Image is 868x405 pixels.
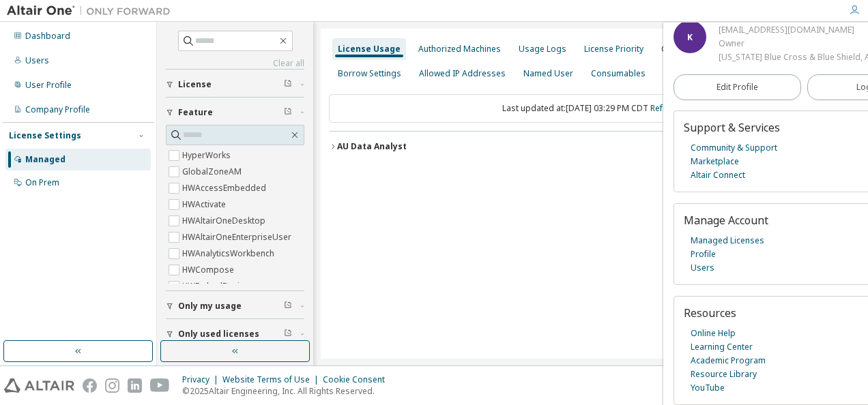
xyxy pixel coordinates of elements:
[338,68,401,79] div: Borrow Settings
[674,74,801,100] a: Edit Profile
[691,367,757,381] a: Resource Library
[178,329,259,340] span: Only used licenses
[150,378,170,393] img: youtube.svg
[337,141,407,152] div: AU Data Analyst
[684,305,736,320] span: Resources
[323,374,393,385] div: Cookie Consent
[523,68,573,79] div: Named User
[182,262,237,278] label: HWCompose
[691,247,716,261] a: Profile
[182,278,246,295] label: HWEmbedBasic
[166,70,304,100] button: License
[691,261,714,275] a: Users
[684,213,768,228] span: Manage Account
[4,378,74,393] img: altair_logo.svg
[182,147,233,164] label: HyperWorks
[691,234,764,247] a: Managed Licenses
[329,132,853,162] button: AU Data AnalystLicense ID: 130587
[7,4,177,18] img: Altair One
[684,120,780,135] span: Support & Services
[691,168,745,182] a: Altair Connect
[178,301,242,312] span: Only my usage
[25,154,66,165] div: Managed
[691,340,753,354] a: Learning Center
[166,58,304,69] a: Clear all
[661,44,691,55] div: Groups
[25,31,70,42] div: Dashboard
[9,130,81,141] div: License Settings
[222,374,323,385] div: Website Terms of Use
[182,180,269,196] label: HWAccessEmbedded
[691,155,739,168] a: Marketplace
[687,31,693,43] span: K
[284,329,292,340] span: Clear filter
[329,94,853,123] div: Last updated at: [DATE] 03:29 PM CDT
[717,82,758,93] span: Edit Profile
[591,68,646,79] div: Consumables
[284,79,292,90] span: Clear filter
[166,97,304,127] button: Feature
[419,68,506,79] div: Allowed IP Addresses
[182,164,244,180] label: GlobalZoneAM
[105,378,119,393] img: instagram.svg
[182,229,294,245] label: HWAltairOneEnterpriseUser
[25,104,90,115] div: Company Profile
[128,378,142,393] img: linkedin.svg
[284,301,292,312] span: Clear filter
[182,196,229,213] label: HWActivate
[182,245,277,262] label: HWAnalyticsWorkbench
[178,107,213,118] span: Feature
[338,44,401,55] div: License Usage
[182,374,222,385] div: Privacy
[83,378,97,393] img: facebook.svg
[691,327,736,340] a: Online Help
[182,213,268,229] label: HWAltairOneDesktop
[650,102,680,114] a: Refresh
[691,141,777,155] a: Community & Support
[284,107,292,118] span: Clear filter
[166,319,304,349] button: Only used licenses
[691,354,766,367] a: Academic Program
[25,80,72,91] div: User Profile
[519,44,566,55] div: Usage Logs
[418,44,501,55] div: Authorized Machines
[182,385,393,397] p: © 2025 Altair Engineering, Inc. All Rights Reserved.
[166,291,304,321] button: Only my usage
[178,79,212,90] span: License
[25,177,59,188] div: On Prem
[584,44,643,55] div: License Priority
[25,55,49,66] div: Users
[691,381,725,395] a: YouTube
